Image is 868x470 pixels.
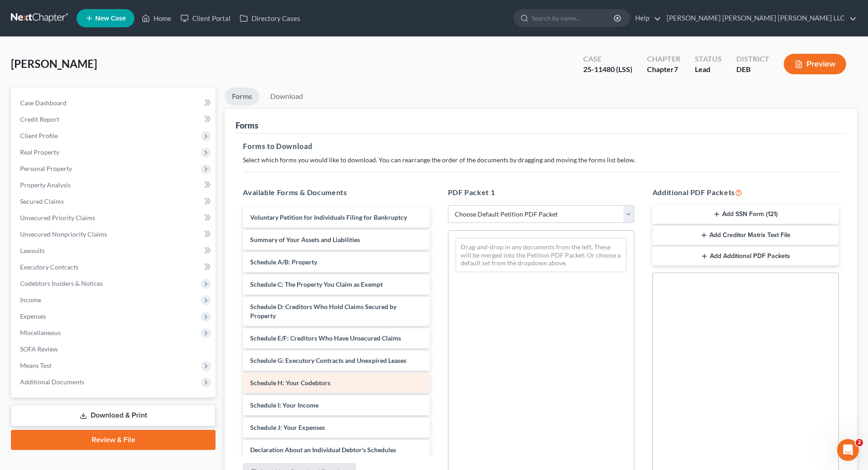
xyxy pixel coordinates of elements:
[856,439,863,446] span: 2
[736,64,769,75] div: DEB
[583,54,632,64] div: Case
[250,401,318,409] span: Schedule I: Your Income
[20,214,95,222] span: Unsecured Priority Claims
[695,64,722,75] div: Lead
[13,341,216,357] a: SOFA Review
[20,345,58,353] span: SOFA Review
[583,64,632,75] div: 25-11480 (LSS)
[20,197,64,205] span: Secured Claims
[20,312,46,320] span: Expenses
[20,132,58,139] span: Client Profile
[20,99,67,107] span: Case Dashboard
[652,247,839,266] button: Add Additional PDF Packets
[11,57,97,70] span: [PERSON_NAME]
[736,54,769,64] div: District
[647,64,680,75] div: Chapter
[250,213,407,221] span: Voluntary Petition for Individuals Filing for Bankruptcy
[695,54,722,64] div: Status
[250,280,383,288] span: Schedule C: The Property You Claim as Exempt
[95,15,126,22] span: New Case
[13,193,216,210] a: Secured Claims
[250,236,360,243] span: Summary of Your Assets and Liabilities
[20,263,78,271] span: Executory Contracts
[11,405,216,426] a: Download & Print
[532,10,615,26] input: Search by name...
[243,187,429,198] h5: Available Forms & Documents
[243,155,839,165] p: Select which forms you would like to download. You can rearrange the order of the documents by dr...
[20,230,107,238] span: Unsecured Nonpriority Claims
[674,65,678,73] span: 7
[250,379,330,387] span: Schedule H: Your Codebtors
[20,329,61,336] span: Miscellaneous
[20,362,51,369] span: Means Test
[652,187,839,198] h5: Additional PDF Packets
[250,356,406,364] span: Schedule G: Executory Contracts and Unexpired Leases
[20,378,84,386] span: Additional Documents
[20,296,41,304] span: Income
[13,259,216,275] a: Executory Contracts
[784,54,846,74] button: Preview
[837,439,859,461] iframe: Intercom live chat
[263,88,310,105] a: Download
[652,226,839,245] button: Add Creditor Matrix Text File
[647,54,680,64] div: Chapter
[448,187,634,198] h5: PDF Packet 1
[137,10,176,26] a: Home
[13,210,216,226] a: Unsecured Priority Claims
[250,334,401,342] span: Schedule E/F: Creditors Who Have Unsecured Claims
[662,10,857,26] a: [PERSON_NAME] [PERSON_NAME] [PERSON_NAME] LLC
[250,303,396,320] span: Schedule D: Creditors Who Hold Claims Secured by Property
[20,165,72,172] span: Personal Property
[20,247,45,254] span: Lawsuits
[13,177,216,193] a: Property Analysis
[236,120,258,131] div: Forms
[13,95,216,111] a: Case Dashboard
[250,424,325,431] span: Schedule J: Your Expenses
[225,88,259,105] a: Forms
[20,279,103,287] span: Codebtors Insiders & Notices
[20,115,59,123] span: Credit Report
[456,238,627,272] div: Drag-and-drop in any documents from the left. These will be merged into the Petition PDF Packet. ...
[13,226,216,243] a: Unsecured Nonpriority Claims
[13,243,216,259] a: Lawsuits
[11,430,216,450] a: Review & File
[20,181,71,189] span: Property Analysis
[652,205,839,224] button: Add SSN Form (121)
[250,446,396,454] span: Declaration About an Individual Debtor's Schedules
[243,141,839,152] h5: Forms to Download
[20,148,59,156] span: Real Property
[250,258,317,266] span: Schedule A/B: Property
[631,10,661,26] a: Help
[235,10,305,26] a: Directory Cases
[176,10,235,26] a: Client Portal
[13,111,216,128] a: Credit Report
